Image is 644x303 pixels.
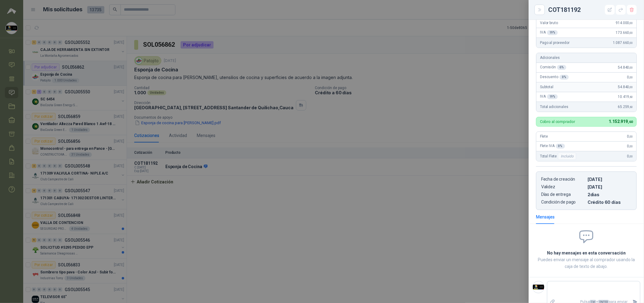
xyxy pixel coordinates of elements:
[536,6,543,13] button: Close
[588,192,631,197] p: 2 dias
[629,145,633,148] span: ,00
[556,144,565,149] div: 0 %
[588,200,631,205] p: Crédito 60 días
[609,119,633,124] span: 1.152.919
[627,144,633,148] span: 0
[540,94,558,99] span: IVA
[540,120,575,124] p: Cobro al comprador
[629,95,633,99] span: ,60
[536,250,637,256] h2: No hay mensajes en esta conversación
[629,85,633,89] span: ,00
[540,144,565,149] span: Flete IVA
[629,31,633,34] span: ,00
[616,31,633,35] span: 173.660
[616,21,633,25] span: 914.000
[536,53,636,63] div: Adicionales
[613,41,633,45] span: 1.087.660
[540,153,577,160] span: Total Flete
[540,85,553,89] span: Subtotal
[627,75,633,79] span: 0
[536,102,636,112] div: Total adicionales
[559,75,569,80] div: 0 %
[540,65,566,70] span: Comisión
[540,134,548,139] span: Flete
[536,256,637,270] p: Puedes enviar un mensaje al comprador usando la caja de texto de abajo.
[548,5,637,15] div: COT181192
[557,65,566,70] div: 6 %
[629,135,633,138] span: ,00
[588,184,631,189] p: [DATE]
[618,65,633,70] span: 54.840
[588,177,631,182] p: [DATE]
[541,192,585,197] p: Días de entrega
[618,85,633,89] span: 54.840
[627,134,633,139] span: 0
[629,105,633,109] span: ,60
[629,41,633,45] span: ,00
[540,41,570,45] span: Pago al proveedor
[540,21,558,25] span: Valor bruto
[629,21,633,25] span: ,00
[627,154,633,158] span: 0
[629,76,633,79] span: ,00
[629,66,633,69] span: ,00
[541,184,585,189] p: Validez
[618,95,633,99] span: 10.419
[541,200,585,205] p: Condición de pago
[536,214,555,220] div: Mensajes
[547,94,558,99] div: 19 %
[618,105,633,109] span: 65.259
[541,177,585,182] p: Fecha de creación
[629,155,633,158] span: ,00
[558,153,576,160] div: Incluido
[628,120,633,124] span: ,60
[533,281,544,293] img: Company Logo
[540,75,569,80] span: Descuento
[547,30,558,35] div: 19 %
[540,30,558,35] span: IVA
